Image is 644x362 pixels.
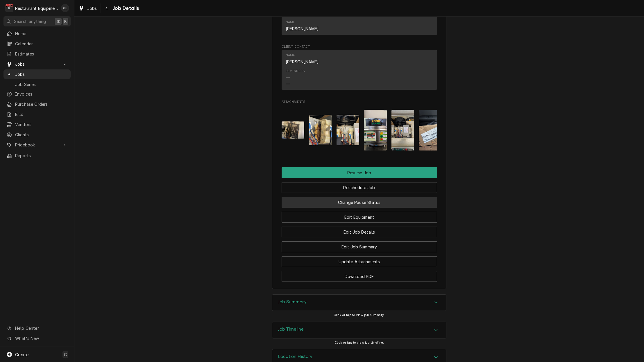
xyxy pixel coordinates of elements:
[76,3,99,13] a: Jobs
[282,193,437,208] div: Button Group Row
[14,18,46,24] span: Search anything
[15,111,68,117] span: Bills
[56,18,60,24] span: ⌘
[3,89,71,99] a: Invoices
[111,4,139,12] span: Job Details
[286,20,295,25] div: Name
[282,223,437,237] div: Button Group Row
[3,80,71,89] a: Job Series
[364,110,387,150] img: H6qP3JtvQteBxtdOe9Qq
[3,334,71,343] a: Go to What's New
[286,59,319,65] div: [PERSON_NAME]
[15,101,68,107] span: Purchase Orders
[272,294,446,311] div: Job Summary
[282,241,437,252] button: Edit Job Summary
[282,121,305,139] img: 7TtHTlmwQjip8js6TdPj
[282,227,437,237] button: Edit Job Details
[282,17,437,35] div: Contact
[3,16,71,26] button: Search anything⌘K
[282,100,437,155] div: Attachments
[282,182,437,193] button: Reschedule Job
[282,237,437,252] div: Button Group Row
[272,322,446,338] div: Accordion Header
[3,151,71,160] a: Reports
[286,75,290,81] div: —
[282,256,437,267] button: Update Attachments
[15,91,68,97] span: Invoices
[282,17,437,37] div: Job Contact List
[272,295,446,311] div: Accordion Header
[64,18,67,24] span: K
[309,115,332,145] img: BSXfdDM7SHy9itshhILk
[3,120,71,129] a: Vendors
[286,81,290,87] div: —
[282,212,437,223] button: Edit Equipment
[15,61,59,67] span: Jobs
[3,110,71,119] a: Bills
[282,178,437,193] div: Button Group Row
[15,153,68,159] span: Reports
[282,105,437,155] span: Attachments
[282,100,437,104] span: Attachments
[282,267,437,282] div: Button Group Row
[286,53,319,65] div: Name
[282,11,437,37] div: Job Contact
[282,50,437,92] div: Client Contact List
[282,252,437,267] div: Button Group Row
[3,130,71,139] a: Clients
[15,132,68,138] span: Clients
[64,352,67,358] span: C
[272,322,446,338] button: Accordion Details Expand Trigger
[272,295,446,311] button: Accordion Details Expand Trigger
[15,5,58,11] div: Restaurant Equipment Diagnostics
[282,50,437,90] div: Contact
[278,299,307,305] h3: Job Summary
[3,39,71,49] a: Calendar
[15,142,59,148] span: Pricebook
[334,341,384,345] span: Click or tap to view job timeline.
[15,71,68,77] span: Jobs
[15,335,67,341] span: What's New
[391,110,414,150] img: K8soDnTIQlu09SO3UdcP
[61,4,69,12] div: GB
[278,354,313,359] h3: Location History
[282,208,437,223] div: Button Group Row
[286,69,305,74] div: Reminders
[15,121,68,128] span: Vendors
[15,51,68,57] span: Estimates
[286,69,305,87] div: Reminders
[3,140,71,150] a: Go to Pricebook
[334,313,385,317] span: Click or tap to view job summary.
[282,197,437,208] button: Change Pause Status
[282,44,437,92] div: Client Contact
[5,4,13,12] div: R
[3,99,71,109] a: Purchase Orders
[102,3,111,13] button: Navigate back
[3,49,71,59] a: Estimates
[3,69,71,79] a: Jobs
[337,115,359,145] img: zMiWsM8QS6OHpecwzwJg
[286,20,319,32] div: Name
[282,167,437,178] div: Button Group Row
[15,31,68,37] span: Home
[286,53,295,58] div: Name
[278,327,304,332] h3: Job Timeline
[15,325,67,331] span: Help Center
[282,44,437,49] span: Client Contact
[87,5,97,11] span: Jobs
[272,322,446,338] div: Job Timeline
[15,41,68,47] span: Calendar
[282,167,437,178] button: Resume Job
[15,352,28,357] span: Create
[61,4,69,12] div: Gary Beaver's Avatar
[282,167,437,282] div: Button Group
[3,59,71,69] a: Go to Jobs
[3,323,71,333] a: Go to Help Center
[3,29,71,38] a: Home
[286,26,319,32] div: [PERSON_NAME]
[5,4,13,12] div: Restaurant Equipment Diagnostics's Avatar
[15,81,68,87] span: Job Series
[419,110,442,150] img: 2dYvyRCGQVekfYkSiBfM
[282,271,437,282] button: Download PDF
